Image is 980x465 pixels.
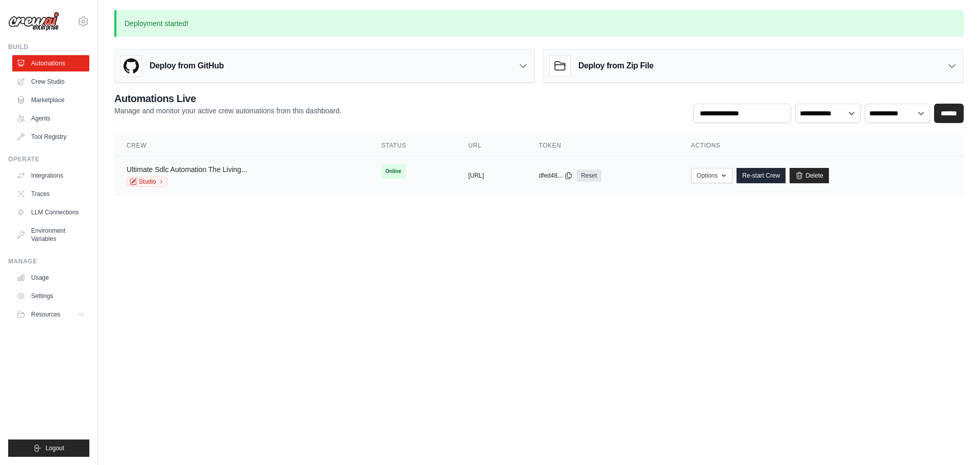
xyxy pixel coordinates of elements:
button: Resources [12,306,89,323]
a: Tool Registry [12,129,89,145]
div: Build [8,43,89,51]
span: Online [381,164,405,179]
a: Studio [127,177,167,187]
p: Manage and monitor your active crew automations from this dashboard. [114,106,341,116]
a: Settings [12,288,89,304]
a: Marketplace [12,92,89,108]
th: Token [526,135,678,156]
a: Integrations [12,167,89,184]
button: Options [691,168,732,183]
p: Deployment started! [114,10,964,37]
a: Usage [12,270,89,286]
h3: Deploy from Zip File [578,60,653,72]
a: Re-start Crew [737,168,786,183]
th: Status [369,135,456,156]
a: Ultimate Sdlc Automation The Living... [127,165,247,174]
span: Resources [31,310,60,319]
a: Traces [12,186,89,202]
a: Crew Studio [12,74,89,90]
a: Automations [12,55,89,71]
th: URL [456,135,526,156]
th: Crew [114,135,369,156]
a: Agents [12,110,89,127]
h3: Deploy from GitHub [150,60,224,72]
th: Actions [679,135,964,156]
img: GitHub Logo [121,56,141,76]
h2: Automations Live [114,91,341,106]
span: Logout [45,444,64,452]
button: dfed48... [538,172,573,180]
div: Manage [8,257,89,265]
a: Environment Variables [12,223,89,247]
a: Reset [577,169,601,182]
div: Operate [8,155,89,163]
button: Logout [8,439,89,457]
a: Delete [790,168,829,183]
img: Logo [8,12,59,31]
a: LLM Connections [12,204,89,221]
